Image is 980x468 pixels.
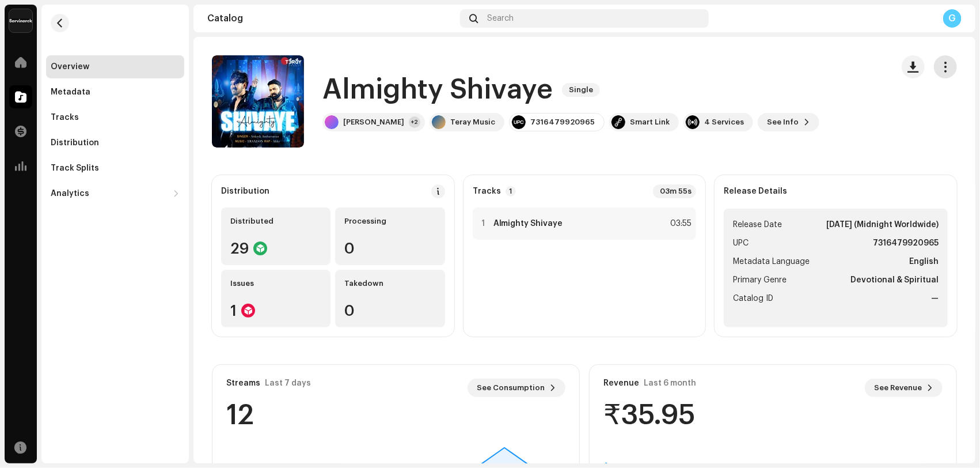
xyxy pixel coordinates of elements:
[46,157,184,180] re-m-nav-item: Track Splits
[733,273,787,287] span: Primary Genre
[46,106,184,129] re-m-nav-item: Tracks
[850,273,939,287] strong: Devotional & Spiritual
[344,217,435,226] div: Processing
[473,187,501,196] strong: Tracks
[450,118,495,127] div: Teray Music
[221,187,269,196] div: Distribution
[874,376,922,399] span: See Revenue
[826,218,939,232] strong: [DATE] (Midnight Worldwide)
[733,236,749,250] span: UPC
[630,118,670,127] div: Smart Link
[733,255,810,269] span: Metadata Language
[230,217,321,226] div: Distributed
[506,186,516,197] p-badge: 1
[653,184,696,198] div: 03m 55s
[733,218,782,232] span: Release Date
[758,113,819,131] button: See Info
[931,292,939,305] strong: —
[51,62,89,71] div: Overview
[46,81,184,104] re-m-nav-item: Metadata
[562,83,600,97] span: Single
[322,71,553,108] h1: Almighty Shivaye
[265,379,311,388] div: Last 7 days
[909,255,939,269] strong: English
[46,131,184,154] re-m-nav-item: Distribution
[733,292,773,305] span: Catalog ID
[530,118,595,127] div: 7316479920965
[943,9,962,28] div: G
[873,236,939,250] strong: 7316479920965
[767,111,799,134] span: See Info
[343,118,404,127] div: [PERSON_NAME]
[704,118,744,127] div: 4 Services
[207,14,455,23] div: Catalog
[468,379,565,397] button: See Consumption
[51,113,79,122] div: Tracks
[51,138,99,148] div: Distribution
[409,116,420,128] div: +2
[644,379,696,388] div: Last 6 month
[46,55,184,78] re-m-nav-item: Overview
[724,187,787,196] strong: Release Details
[493,219,563,228] strong: Almighty Shivaye
[51,164,99,173] div: Track Splits
[477,376,545,399] span: See Consumption
[487,14,514,23] span: Search
[9,9,32,32] img: 537129df-5630-4d26-89eb-56d9d044d4fa
[51,189,89,198] div: Analytics
[226,379,260,388] div: Streams
[46,182,184,205] re-m-nav-dropdown: Analytics
[603,379,639,388] div: Revenue
[344,279,435,288] div: Takedown
[865,379,943,397] button: See Revenue
[230,279,321,288] div: Issues
[51,88,90,97] div: Metadata
[666,217,692,231] div: 03:55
